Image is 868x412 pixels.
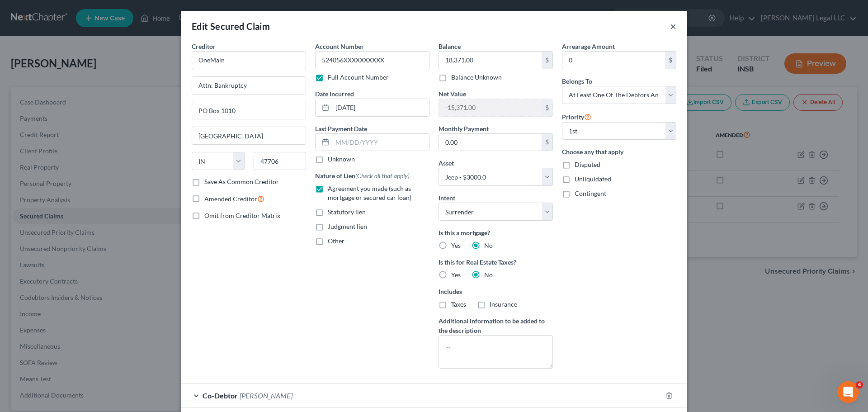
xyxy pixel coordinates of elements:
label: Account Number [315,42,364,51]
iframe: Intercom live chat [837,381,859,403]
span: Disputed [575,161,600,168]
span: Agreement you made (such as mortgage or secured car loan) [328,185,411,201]
label: Last Payment Date [315,124,367,133]
label: Is this a mortgage? [439,228,553,237]
label: Nature of Lien [315,171,410,180]
span: No [484,271,493,279]
div: Edit Secured Claim [192,20,270,33]
span: Amended Creditor [204,195,257,203]
span: Co-Debtor [203,391,238,400]
span: [PERSON_NAME] [240,391,292,400]
label: Includes [439,287,553,296]
label: Full Account Number [328,73,389,82]
span: Other [328,237,344,245]
span: Belongs To [562,77,592,85]
span: Judgment lien [328,223,367,230]
label: Priority [562,111,591,122]
label: Net Value [439,89,466,99]
span: No [484,242,493,249]
span: (Check all that apply) [355,172,410,180]
span: Asset [439,159,454,167]
label: Save As Common Creditor [204,177,279,186]
label: Balance Unknown [451,73,502,82]
span: Yes [451,242,461,249]
label: Additional information to be added to the description [439,316,553,335]
div: $ [542,99,552,116]
input: 0.00 [562,52,665,69]
label: Intent [439,193,455,203]
input: 0.00 [439,99,542,116]
button: × [670,21,676,32]
div: $ [542,134,552,151]
input: Enter city... [192,127,306,144]
span: 4 [856,381,863,388]
label: Is this for Real Estate Taxes? [439,257,553,267]
label: Choose any that apply [562,147,676,156]
input: Apt, Suite, etc... [192,102,306,119]
span: Omit from Creditor Matrix [204,212,280,219]
span: Insurance [490,300,517,308]
label: Unknown [328,155,355,164]
input: 0.00 [439,134,542,151]
span: Contingent [575,189,606,197]
input: MM/DD/YYYY [332,134,429,151]
label: Balance [439,42,461,51]
span: Creditor [192,43,216,50]
input: 0.00 [439,52,542,69]
span: Unliquidated [575,175,611,183]
input: -- [315,51,429,69]
div: $ [542,52,552,69]
input: MM/DD/YYYY [332,99,429,116]
label: Date Incurred [315,89,354,99]
label: Arrearage Amount [562,42,615,51]
input: Enter address... [192,77,306,94]
span: Yes [451,271,461,279]
label: Monthly Payment [439,124,489,133]
span: Statutory lien [328,208,366,216]
input: Enter zip... [254,152,307,170]
span: Taxes [451,300,466,308]
input: Search creditor by name... [192,51,306,69]
div: $ [665,52,676,69]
